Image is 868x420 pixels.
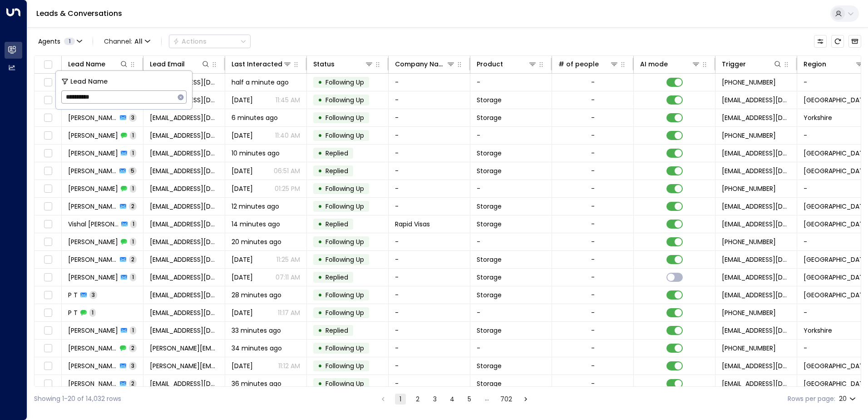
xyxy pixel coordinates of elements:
div: • [318,110,322,125]
p: 11:25 AM [276,255,300,264]
span: Storage [477,326,502,335]
span: leads@space-station.co.uk [722,95,790,105]
button: Archived Leads [848,35,861,48]
span: leads@space-station.co.uk [722,202,790,211]
span: Chloe Ahmed [68,237,118,246]
span: 2 [129,344,137,352]
span: 33 minutes ago [232,326,281,335]
div: Button group with a nested menu [169,35,251,48]
button: Go to page 2 [412,394,423,405]
span: piano06421@gmail.com [150,308,218,317]
div: - [591,379,595,388]
span: Chloe Ahmed [68,255,117,264]
span: Toggle select row [42,148,54,159]
td: - [389,375,470,392]
p: 06:51 AM [274,166,300,175]
span: Storage [477,166,502,175]
span: Storage [477,95,502,105]
div: Lead Email [150,59,185,70]
button: Agents1 [34,35,85,48]
span: Toggle select row [42,290,54,301]
div: - [591,361,595,370]
span: Following Up [325,290,364,300]
span: 3 [89,291,97,299]
span: Joanne Bell [68,113,117,122]
span: joannebell186@yahoo.com [150,113,218,122]
span: Refresh [831,35,844,48]
span: Vishal Arvind Mavadia [68,220,118,229]
td: - [389,357,470,375]
span: Yorkshire [804,326,832,335]
div: - [591,308,595,317]
td: - [389,322,470,339]
span: joannebell186@yahoo.com [150,131,218,140]
span: Storage [477,220,502,229]
div: Last Interacted [232,59,282,70]
div: • [318,199,322,214]
span: Toggle select row [42,201,54,212]
button: Channel:All [100,35,154,48]
div: Showing 1-20 of 14,032 rows [34,394,121,404]
td: - [470,74,552,91]
div: • [318,305,322,320]
span: 20 minutes ago [232,237,281,246]
span: 1 [130,273,136,281]
div: • [318,181,322,196]
span: leads@space-station.co.uk [722,166,790,175]
span: Toggle select row [42,236,54,248]
div: Trigger [722,59,782,70]
span: vishal@rapid-visas.co.uk [150,220,218,229]
div: • [318,358,322,374]
span: Neil Fisher [68,361,117,370]
td: - [389,233,470,250]
span: leads@space-station.co.uk [722,220,790,229]
span: 1 [130,238,136,245]
span: Following Up [325,131,364,140]
span: Agents [38,38,60,45]
p: 11:45 AM [276,95,300,105]
span: Following Up [325,237,364,246]
span: Following Up [325,78,364,87]
span: Replied [325,326,348,335]
span: 1 [89,309,96,316]
span: +447867072349 [722,237,776,246]
span: drbcox@gmail.com [150,379,218,388]
div: - [591,131,595,140]
span: 2 [129,202,137,210]
span: neil.fisher@sky.com [150,361,218,370]
span: Toggle select row [42,95,54,106]
div: Actions [173,37,207,45]
div: - [591,290,595,300]
div: • [318,75,322,90]
span: Sep 27, 2025 [232,361,253,370]
div: • [318,145,322,161]
span: princesschloeahmed@gmail.com [150,255,218,264]
div: • [318,252,322,267]
div: # of people [558,59,599,70]
span: Storage [477,379,502,388]
span: 5 [128,167,137,175]
span: Joanne Bell [68,131,118,140]
p: 11:17 AM [278,308,300,317]
span: Replied [325,149,348,158]
span: markwilljames@hotmail.co.uk [150,166,218,175]
span: half a minute ago [232,78,289,87]
button: Go to page 702 [498,394,514,405]
span: 1 [130,149,136,157]
div: # of people [558,59,619,70]
div: Trigger [722,59,746,70]
span: Following Up [325,95,364,105]
span: taylorpage16@hotmail.co.uk [150,202,218,211]
span: neil.fisher@sky.com [150,344,218,353]
div: 20 [839,392,858,405]
td: - [389,127,470,144]
div: Product [477,59,503,70]
span: 1 [64,38,75,45]
span: Following Up [325,255,364,264]
button: page 1 [395,394,406,405]
div: - [591,344,595,353]
span: 34 minutes ago [232,344,282,353]
div: Region [804,59,826,70]
span: Storage [477,149,502,158]
span: leads@space-station.co.uk [722,273,790,282]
